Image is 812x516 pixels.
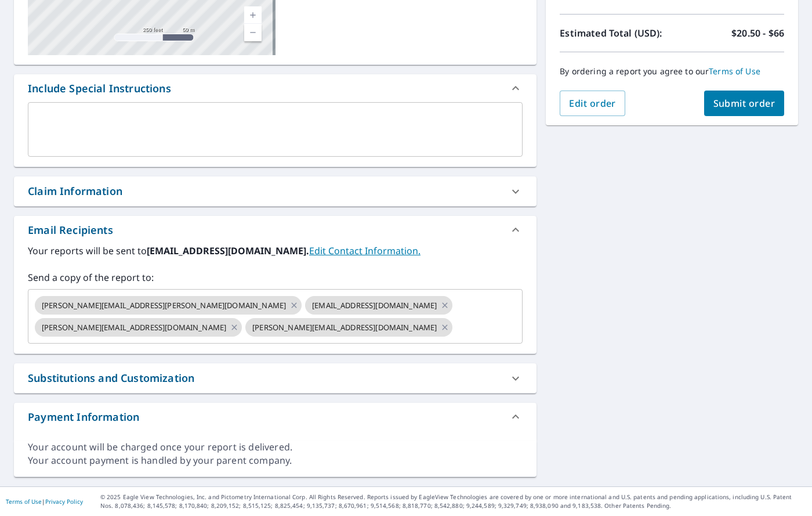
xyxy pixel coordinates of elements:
[560,91,625,116] button: Edit order
[147,244,309,257] b: [EMAIL_ADDRESS][DOMAIN_NAME].
[731,26,784,40] p: $20.50 - $66
[713,97,775,110] span: Submit order
[28,409,139,425] div: Payment Information
[6,497,42,506] a: Terms of Use
[569,97,616,110] span: Edit order
[245,318,452,337] div: [PERSON_NAME][EMAIL_ADDRESS][DOMAIN_NAME]
[560,26,672,40] p: Estimated Total (USD):
[35,322,233,333] span: [PERSON_NAME][EMAIL_ADDRESS][DOMAIN_NAME]
[14,403,536,431] div: Payment Information
[6,498,83,505] p: |
[244,24,262,41] a: Current Level 17, Zoom Out
[309,244,420,257] a: EditContactInfo
[35,318,242,337] div: [PERSON_NAME][EMAIL_ADDRESS][DOMAIN_NAME]
[244,6,262,24] a: Current Level 17, Zoom In
[305,300,444,311] span: [EMAIL_ADDRESS][DOMAIN_NAME]
[14,74,536,102] div: Include Special Instructions
[28,370,194,386] div: Substitutions and Customization
[14,216,536,244] div: Email Recipients
[28,270,523,284] label: Send a copy of the report to:
[28,81,171,96] div: Include Special Instructions
[35,296,302,315] div: [PERSON_NAME][EMAIL_ADDRESS][PERSON_NAME][DOMAIN_NAME]
[14,176,536,206] div: Claim Information
[709,66,760,77] a: Terms of Use
[28,441,523,454] div: Your account will be charged once your report is delivered.
[560,66,784,77] p: By ordering a report you agree to our
[28,244,523,258] label: Your reports will be sent to
[100,493,806,510] p: © 2025 Eagle View Technologies, Inc. and Pictometry International Corp. All Rights Reserved. Repo...
[14,363,536,393] div: Substitutions and Customization
[45,497,83,506] a: Privacy Policy
[245,322,444,333] span: [PERSON_NAME][EMAIL_ADDRESS][DOMAIN_NAME]
[28,454,523,467] div: Your account payment is handled by your parent company.
[28,183,122,199] div: Claim Information
[704,91,785,116] button: Submit order
[35,300,293,311] span: [PERSON_NAME][EMAIL_ADDRESS][PERSON_NAME][DOMAIN_NAME]
[28,222,113,238] div: Email Recipients
[305,296,452,315] div: [EMAIL_ADDRESS][DOMAIN_NAME]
